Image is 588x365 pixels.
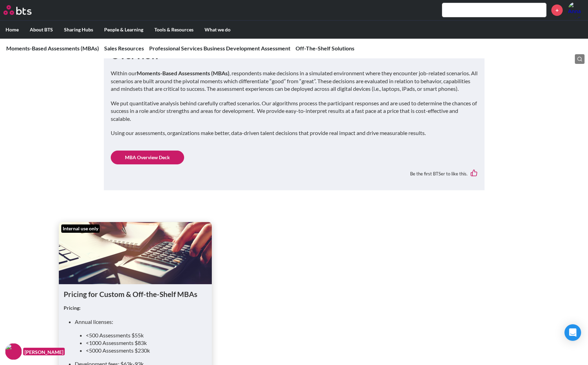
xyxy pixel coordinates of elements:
[568,2,585,18] a: Profile
[86,347,196,354] li: <5000 Assessments $230k
[137,70,229,76] strong: Moments-Based Assessments (MBAs)
[296,45,354,51] a: Off-The-Shelf Solutions
[75,318,201,355] li: Annual licenses:
[111,164,478,183] div: Be the first BTSer to like this.
[111,129,478,137] p: Using our assessments, organizations make better, data-driven talent decisions that provide real ...
[64,289,207,299] h1: Pricing for Custom & Off-the-Shelf MBAs
[86,339,196,347] li: <1000 Assessments $83k
[104,45,144,51] a: Sales Resources
[86,332,196,339] li: <500 Assessments $55k
[3,5,44,15] a: Go home
[149,21,199,39] label: Tools & Resources
[23,348,65,356] figcaption: [PERSON_NAME]
[111,151,184,164] a: MBA Overview Deck
[99,21,149,39] label: People & Learning
[111,69,478,93] p: Within our , respondents make decisions in a simulated environment where they encounter job-relat...
[111,99,478,123] p: We put quantitative analysis behind carefully crafted scenarios. Our algorithms process the parti...
[58,21,99,39] label: Sharing Hubs
[64,305,81,311] strong: Pricing:
[199,21,236,39] label: What we do
[24,21,58,39] label: About BTS
[551,4,563,16] a: +
[3,5,31,15] img: BTS Logo
[564,324,581,341] div: Open Intercom Messenger
[6,45,99,51] a: Moments-Based Assessments (MBAs)
[5,343,22,360] img: F
[61,224,100,233] div: Internal use only
[568,2,585,18] img: Anna Sandberg
[149,45,290,51] a: Professional Services Business Development Assessment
